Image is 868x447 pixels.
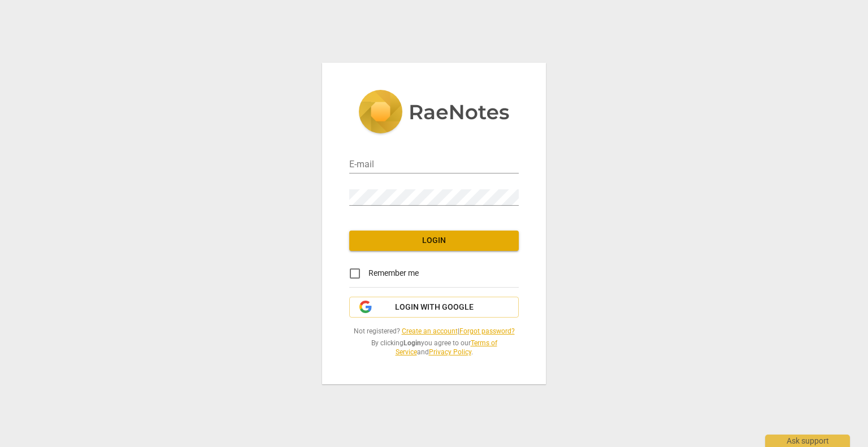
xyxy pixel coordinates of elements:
[403,339,421,347] b: Login
[459,327,515,335] a: Forgot password?
[349,297,519,318] button: Login with Google
[395,302,474,313] span: Login with Google
[349,338,519,357] span: By clicking you agree to our and .
[349,327,519,336] span: Not registered? |
[358,235,510,246] span: Login
[368,267,419,279] span: Remember me
[765,435,850,447] div: Ask support
[396,339,497,357] a: Terms of Service
[402,327,458,335] a: Create an account
[349,231,519,251] button: Login
[358,90,510,136] img: 5ac2273c67554f335776073100b6d88f.svg
[429,348,471,356] a: Privacy Policy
